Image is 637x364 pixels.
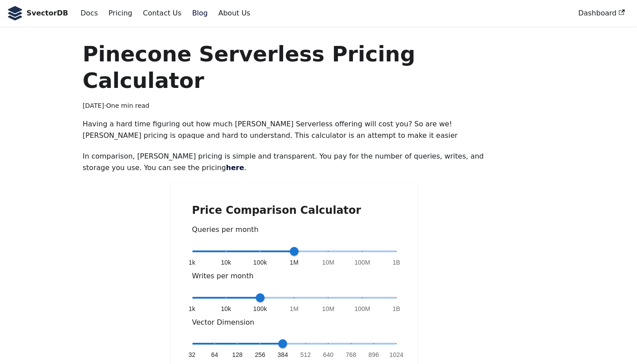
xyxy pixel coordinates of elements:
[354,304,370,313] span: 100M
[83,101,506,111] div: · One min read
[27,8,68,19] b: SvectorDB
[189,304,195,313] span: 1k
[300,350,311,359] span: 512
[226,163,244,172] a: here
[192,204,397,217] h2: Price Comparison Calculator
[221,304,231,313] span: 10k
[322,304,334,313] span: 10M
[213,6,255,21] a: About Us
[232,350,243,359] span: 128
[253,304,267,313] span: 100k
[255,350,265,359] span: 256
[393,304,400,313] span: 1B
[253,258,267,267] span: 100k
[322,258,334,267] span: 10M
[290,258,299,267] span: 1M
[75,6,103,21] a: Docs
[573,6,630,21] a: Dashboard
[103,6,138,21] a: Pricing
[290,304,299,313] span: 1M
[354,258,370,267] span: 100M
[7,6,68,20] a: SvectorDB LogoSvectorDB
[211,350,218,359] span: 64
[221,258,231,267] span: 10k
[393,258,400,267] span: 1B
[83,102,104,109] time: [DATE]
[7,6,23,20] img: SvectorDB Logo
[192,224,397,235] p: Queries per month
[137,6,186,21] a: Contact Us
[192,317,397,328] p: Vector Dimension
[277,350,288,359] span: 384
[189,258,195,267] span: 1k
[346,350,356,359] span: 768
[192,270,397,282] p: Writes per month
[83,118,506,142] p: Having a hard time figuring out how much [PERSON_NAME] Serverless offering will cost you? So are ...
[189,350,196,359] span: 32
[83,41,506,94] h1: Pinecone Serverless Pricing Calculator
[323,350,334,359] span: 640
[83,151,506,174] p: In comparison, [PERSON_NAME] pricing is simple and transparent. You pay for the number of queries...
[187,6,213,21] a: Blog
[390,350,404,359] span: 1024
[368,350,379,359] span: 896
